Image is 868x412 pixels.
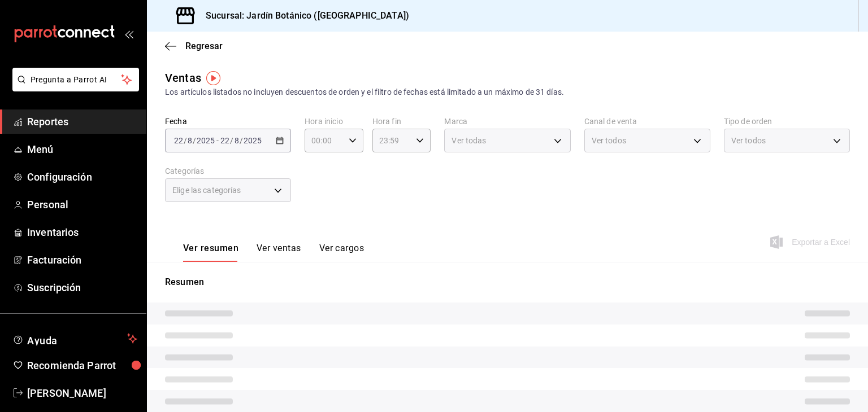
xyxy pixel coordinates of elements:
[165,69,201,86] div: Ventas
[206,71,220,85] img: Tooltip marker
[8,82,139,94] a: Pregunta a Parrot AI
[444,117,570,125] label: Marca
[27,280,137,295] span: Suscripción
[165,275,850,289] p: Resumen
[185,41,223,51] span: Regresar
[27,169,137,185] span: Configuración
[27,114,137,129] span: Reportes
[220,136,230,145] input: --
[187,136,193,145] input: --
[172,185,241,196] span: Elige las categorías
[27,332,123,345] span: Ayuda
[257,243,301,262] button: Ver ventas
[27,142,137,157] span: Menú
[165,41,223,51] button: Regresar
[27,252,137,268] span: Facturación
[193,136,196,145] span: /
[452,135,486,146] span: Ver todas
[197,9,409,23] h3: Sucursal: Jardín Botánico ([GEOGRAPHIC_DATA])
[592,135,626,146] span: Ver todos
[319,243,364,262] button: Ver cargos
[230,136,233,145] span: /
[183,243,238,262] button: Ver resumen
[31,74,121,86] span: Pregunta a Parrot AI
[584,117,710,125] label: Canal de venta
[27,197,137,212] span: Personal
[731,135,766,146] span: Ver todos
[27,385,137,401] span: [PERSON_NAME]
[243,136,262,145] input: ----
[165,117,291,125] label: Fecha
[183,243,364,262] div: navigation tabs
[165,86,850,98] div: Los artículos listados no incluyen descuentos de orden y el filtro de fechas está limitado a un m...
[12,68,139,91] button: Pregunta a Parrot AI
[196,136,215,145] input: ----
[372,117,431,125] label: Hora fin
[724,117,850,125] label: Tipo de orden
[173,136,184,145] input: --
[305,117,363,125] label: Hora inicio
[165,167,291,175] label: Categorías
[184,136,187,145] span: /
[216,136,219,145] span: -
[27,225,137,240] span: Inventarios
[234,136,240,145] input: --
[240,136,243,145] span: /
[27,358,137,373] span: Recomienda Parrot
[124,29,133,38] button: open_drawer_menu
